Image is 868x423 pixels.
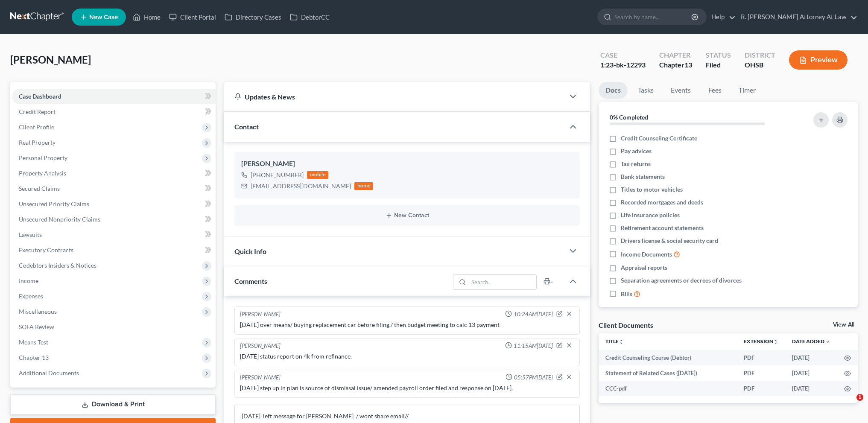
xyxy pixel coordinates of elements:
button: New Contact [241,212,573,219]
a: Titleunfold_more [605,338,624,344]
span: Recorded mortgages and deeds [621,198,703,207]
div: Chapter [659,60,692,70]
span: New Case [89,14,118,20]
div: Filed [706,60,731,70]
td: PDF [737,365,785,381]
td: Statement of Related Cases ([DATE]) [599,365,737,381]
a: Unsecured Nonpriority Claims [12,212,216,227]
span: 10:24AM[DATE] [514,310,553,318]
div: OHSB [745,60,775,70]
span: Lawsuits [19,231,42,238]
span: Bank statements [621,172,665,181]
span: 13 [684,61,692,69]
span: Real Property [19,139,56,146]
i: unfold_more [773,339,778,344]
span: Case Dashboard [19,93,61,100]
span: Income [19,277,38,284]
a: Directory Cases [220,9,286,25]
td: CCC-pdf [599,381,737,396]
a: Home [129,9,165,25]
a: Credit Report [12,104,216,120]
a: Docs [599,82,628,99]
a: SOFA Review [12,319,216,335]
div: [DATE] step up in plan is source of dismissal issue/ amended payroll order filed and response on ... [240,384,574,392]
a: Extensionunfold_more [744,338,778,344]
span: Retirement account statements [621,224,704,232]
span: Drivers license & social security card [621,236,718,245]
i: unfold_more [619,339,624,344]
input: Search... [469,275,537,289]
span: Comments [234,277,267,285]
a: Case Dashboard [12,89,216,104]
span: Life insurance policies [621,211,680,219]
a: View All [833,322,854,328]
a: Fees [701,82,728,99]
a: Property Analysis [12,166,216,181]
td: PDF [737,350,785,365]
div: [PERSON_NAME] [240,342,281,350]
span: Tax returns [621,160,651,168]
span: 05:57PM[DATE] [514,373,553,382]
a: Events [664,82,698,99]
span: Client Profile [19,123,54,131]
div: 1:23-bk-12293 [600,60,646,70]
td: Credit Counseling Course (Debtor) [599,350,737,365]
div: [PERSON_NAME] [241,159,573,169]
a: Help [707,9,736,25]
span: Credit Report [19,108,56,115]
div: mobile [307,171,328,179]
span: Appraisal reports [621,263,667,272]
div: [PHONE_NUMBER] [251,171,304,179]
span: Credit Counseling Certificate [621,134,697,143]
a: Secured Claims [12,181,216,196]
a: Lawsuits [12,227,216,242]
a: Executory Contracts [12,242,216,258]
span: Income Documents [621,250,672,259]
span: Property Analysis [19,169,66,177]
strong: 0% Completed [610,114,648,121]
input: Search by name... [614,9,693,25]
button: Preview [789,50,848,70]
span: Separation agreements or decrees of divorces [621,276,742,285]
div: Case [600,50,646,60]
span: Means Test [19,338,48,346]
i: expand_more [825,339,830,344]
a: Date Added expand_more [792,338,830,344]
span: Contact [234,123,259,131]
td: [DATE] [785,365,837,381]
td: [DATE] [785,381,837,396]
span: Executory Contracts [19,246,73,254]
div: [DATE] over means/ buying replacement car before filing./ then budget meeting to calc 13 payment [240,321,574,329]
span: 11:15AM[DATE] [514,342,553,350]
span: Additional Documents [19,369,79,376]
span: Expenses [19,292,43,300]
div: Chapter [659,50,692,60]
div: [EMAIL_ADDRESS][DOMAIN_NAME] [251,182,351,190]
span: SOFA Review [19,323,54,330]
td: PDF [737,381,785,396]
span: Secured Claims [19,185,60,192]
span: [PERSON_NAME] [10,53,91,66]
a: R. [PERSON_NAME] Attorney At Law [736,9,857,25]
span: Personal Property [19,154,67,161]
span: Unsecured Priority Claims [19,200,89,207]
div: [PERSON_NAME] [240,310,281,319]
span: Bills [621,290,632,298]
a: Download & Print [10,394,216,414]
a: DebtorCC [286,9,334,25]
span: Quick Info [234,247,266,255]
span: Chapter 13 [19,354,49,361]
iframe: Intercom live chat [839,394,859,414]
div: [PERSON_NAME] [240,373,281,382]
span: 1 [856,394,863,401]
div: District [745,50,775,60]
div: Updates & News [234,92,554,101]
a: Unsecured Priority Claims [12,196,216,212]
div: home [354,182,373,190]
span: Titles to motor vehicles [621,185,683,194]
span: Codebtors Insiders & Notices [19,262,96,269]
td: [DATE] [785,350,837,365]
span: Miscellaneous [19,308,57,315]
div: Status [706,50,731,60]
div: [DATE] status report on 4k from refinance. [240,352,574,361]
